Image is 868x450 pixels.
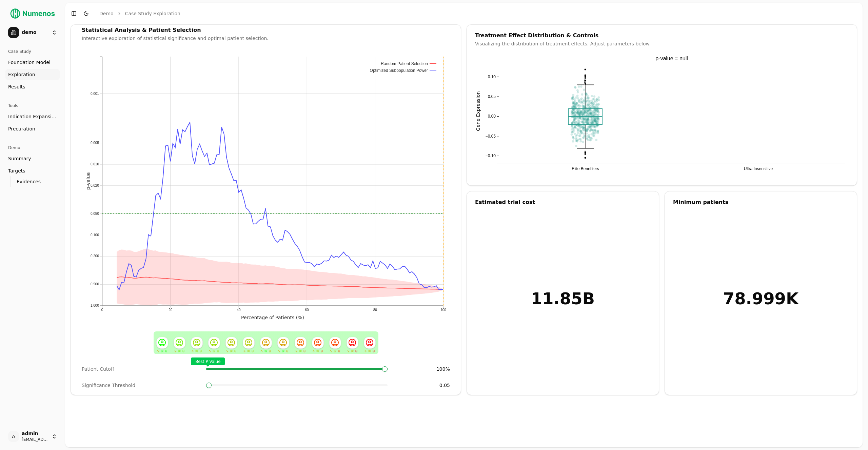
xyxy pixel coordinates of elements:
text: 60 [305,308,309,312]
text: Gene Expression [475,91,481,131]
text: Percentage of Patients (%) [241,315,304,320]
text: 0.00 [488,114,496,119]
text: 0.10 [488,75,496,79]
div: Demo [5,142,60,153]
span: [EMAIL_ADDRESS] [22,437,49,442]
text: Ultra Insensitive [744,166,773,171]
span: Evidences [17,178,41,185]
span: demo [22,29,49,36]
img: Numenos [5,5,60,22]
div: 0.05 [393,382,450,389]
a: Targets [5,165,60,176]
text: 0.050 [91,212,99,216]
div: Statistical Analysis & Patient Selection [82,27,450,33]
span: Precuration [8,125,35,132]
h1: 78.999K [723,290,798,307]
div: Interactive exploration of statistical significance and optimal patient selection. [82,35,450,42]
div: Tools [5,100,60,111]
text: 40 [237,308,241,312]
span: Targets [8,167,25,174]
span: admin [22,431,49,437]
a: demo [99,10,114,17]
nav: breadcrumb [99,10,180,17]
span: Exploration [8,71,35,78]
span: Foundation Model [8,59,51,66]
span: Results [8,83,25,90]
a: Exploration [5,69,60,80]
text: Optimized Subpopulation Power [370,68,428,73]
h1: 11.85B [531,290,595,307]
text: 100 [440,308,446,312]
div: 100 % [393,366,450,372]
a: Summary [5,153,60,164]
text: 20 [169,308,173,312]
a: Precuration [5,123,60,134]
span: A [8,431,19,442]
button: Aadmin[EMAIL_ADDRESS] [5,428,60,445]
text: 0.020 [91,184,99,187]
div: Visualizing the distribution of treatment effects. Adjust parameters below. [475,40,849,47]
button: Toggle Sidebar [69,9,79,18]
text: p-value = null [655,56,688,61]
text: 0.200 [91,254,99,258]
span: Best P Value [191,357,225,365]
text: 0.010 [91,162,99,166]
text: 1.000 [91,304,99,307]
text: −0.10 [486,154,496,158]
div: Treatment Effect Distribution & Controls [475,33,849,38]
text: 0.001 [91,92,99,96]
a: Indication Expansion [5,111,60,122]
text: 0 [101,308,103,312]
text: 0.500 [91,282,99,286]
text: −0.05 [486,134,496,139]
a: Case Study Exploration [125,10,180,17]
div: Significance Threshold [82,382,201,389]
button: demo [5,24,60,41]
span: Indication Expansion [8,113,57,120]
text: 0.05 [488,94,496,99]
a: Evidences [14,177,52,186]
text: 80 [373,308,377,312]
text: Random Patient Selection [381,61,428,66]
text: 0.005 [91,141,99,145]
button: Toggle Dark Mode [81,9,91,18]
span: Summary [8,155,31,162]
a: Results [5,81,60,92]
div: Patient Cutoff [82,366,201,372]
text: 0.100 [91,233,99,237]
a: Foundation Model [5,57,60,68]
text: Elite Benefiters [572,166,599,171]
div: Case Study [5,46,60,57]
text: p-value [85,172,91,190]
